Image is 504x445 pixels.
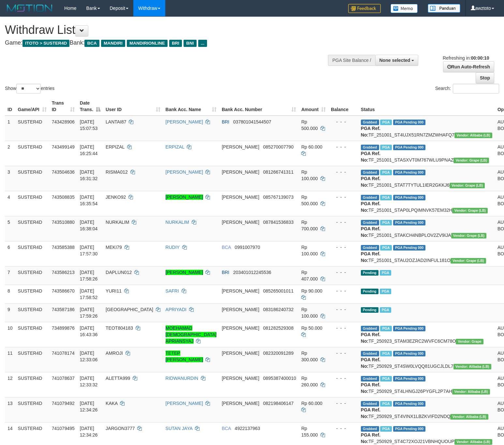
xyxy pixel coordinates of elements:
span: [DATE] 12:34:26 [80,426,98,438]
span: Rp 90.000 [301,288,322,294]
a: ERPIZAL [166,144,185,150]
td: 11 [5,347,15,372]
b: PGA Ref. No: [361,251,380,263]
span: Marked by awztoto [380,326,392,331]
span: BRI [222,119,229,124]
b: PGA Ref. No: [361,176,380,188]
span: Rp 60.000 [301,401,322,406]
th: Date Trans.: activate to sort column descending [77,97,103,116]
td: TF_250929_ST4LHNGJ26PYGFL2P7AH [358,372,495,397]
label: Show entries [5,84,54,93]
span: 743586670 [52,288,75,294]
span: Grabbed [361,195,379,200]
td: SUSTER4D [15,397,49,422]
span: Marked by awztoto [380,170,392,175]
span: Copy 081282529308 to clipboard [263,325,293,331]
span: MEKI79 [106,245,122,250]
span: Marked by awztoto [380,245,392,251]
span: PGA Pending [393,120,426,125]
span: Vendor URL: https://dashboard.q2checkout.com/secure [450,414,488,420]
span: BRI [222,270,229,275]
th: Status [358,97,495,116]
a: RUDIY [166,245,180,250]
span: Pending [361,307,378,313]
span: 741078637 [52,376,75,381]
span: Pending [361,270,378,276]
span: KAKA [106,401,118,406]
span: Copy 0895387400010 to clipboard [263,376,296,381]
span: Marked by awztoto [380,289,391,294]
td: 7 [5,266,15,285]
div: - - - [331,269,356,276]
th: Balance [328,97,358,116]
b: PGA Ref. No: [361,382,380,394]
img: MOTION_logo.png [5,3,54,13]
span: Marked by awztoto [380,426,392,432]
span: 741079495 [52,426,75,431]
div: - - - [331,144,356,150]
span: Grabbed [361,245,379,251]
span: MANDIRIONLINE [127,40,168,47]
span: Marked by awztoto [380,376,392,381]
span: RISMA012 [106,169,128,175]
td: TF_251001_STAT7TYTUL1IER2GKKJ6 [358,166,495,191]
td: SUSTER4D [15,166,49,191]
span: BCA [222,245,231,250]
div: - - - [331,219,356,225]
span: Grabbed [361,220,379,225]
span: Vendor URL: https://dashboard.q2checkout.com/secure [452,389,490,395]
span: PGA Pending [393,145,426,150]
a: [PERSON_NAME] [166,270,203,275]
span: DAPLUN012 [106,270,132,275]
span: BNI [184,40,196,47]
span: Marked by awztoto [380,351,392,356]
span: [PERSON_NAME] [222,351,259,356]
span: PGA Pending [393,401,426,407]
div: - - - [331,400,356,407]
td: 3 [5,166,15,191]
div: - - - [331,169,356,175]
span: [PERSON_NAME] [222,325,259,331]
td: 8 [5,285,15,303]
span: ALETTA999 [106,376,130,381]
div: PGA Site Balance / [328,55,375,66]
td: SUSTER4D [15,241,49,266]
span: 743510880 [52,220,75,225]
label: Search: [435,84,499,93]
div: - - - [331,375,356,381]
div: - - - [331,288,356,294]
td: 2 [5,141,15,166]
span: [DATE] 16:43:36 [80,325,98,337]
span: 741079492 [52,401,75,406]
b: PGA Ref. No: [361,357,380,369]
span: Rp 300.000 [301,351,318,362]
span: Vendor URL: https://dashboard.q2checkout.com/secure [454,133,492,138]
span: Marked by awztoto [380,270,391,276]
span: Marked by awztoto [380,145,392,150]
span: 743585388 [52,245,75,250]
span: [DATE] 15:07:53 [80,119,98,131]
span: 743508835 [52,194,75,200]
span: Pending [361,289,378,294]
span: Grabbed [361,351,379,356]
td: 10 [5,322,15,347]
span: JENKO92 [106,194,126,200]
a: [PERSON_NAME] [166,169,203,175]
b: PGA Ref. No: [361,126,380,137]
a: [PERSON_NAME] [166,119,203,124]
td: TF_251001_STASXVT0M767WLU9PNAZ [358,141,495,166]
button: None selected [375,55,419,66]
td: 1 [5,116,15,141]
b: PGA Ref. No: [361,201,380,213]
span: BRI [169,40,182,47]
span: Rp 500.000 [301,119,318,131]
span: Grabbed [361,326,379,331]
span: Grabbed [361,145,379,150]
span: Rp 100.000 [301,169,318,181]
div: - - - [331,119,356,125]
td: 5 [5,216,15,241]
span: [DATE] 17:57:30 [80,245,98,256]
td: SUSTER4D [15,285,49,303]
td: SUSTER4D [15,116,49,141]
span: [DATE] 16:25:44 [80,144,98,156]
